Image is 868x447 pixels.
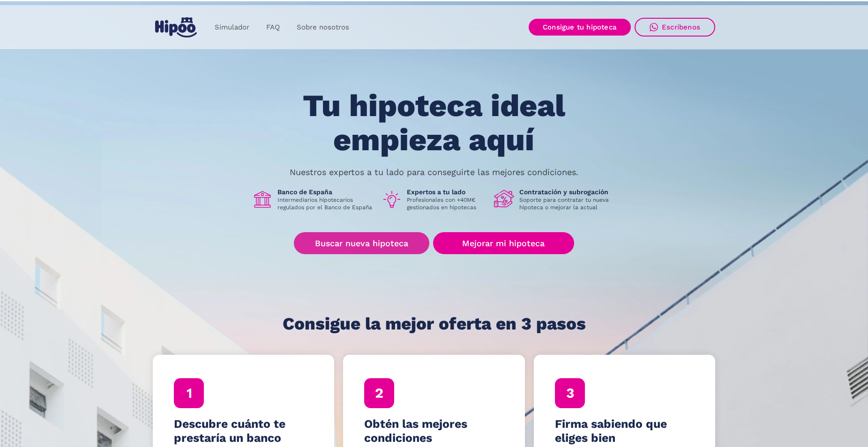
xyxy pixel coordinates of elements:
[555,417,695,445] h4: Firma sabiendo que eliges bien
[174,417,314,445] h4: Descubre cuánto te prestaría un banco
[662,23,700,31] div: Escríbenos
[433,232,574,254] a: Mejorar mi hipoteca
[283,315,586,333] h1: Consigue la mejor oferta en 3 pasos
[288,18,358,37] a: Sobre nosotros
[206,18,258,37] a: Simulador
[277,188,374,196] h1: Banco de España
[290,169,578,176] p: Nuestros expertos a tu lado para conseguirte las mejores condiciones.
[407,188,486,196] h1: Expertos a tu lado
[519,196,616,211] p: Soporte para contratar tu nueva hipoteca o mejorar la actual
[635,18,715,37] a: Escríbenos
[258,18,288,37] a: FAQ
[153,14,199,41] a: home
[256,89,612,157] h1: Tu hipoteca ideal empieza aquí
[294,232,429,254] a: Buscar nueva hipoteca
[519,188,616,196] h1: Contratación y subrogación
[529,19,631,36] a: Consigue tu hipoteca
[364,417,504,445] h4: Obtén las mejores condiciones
[277,196,374,211] p: Intermediarios hipotecarios regulados por el Banco de España
[407,196,486,211] p: Profesionales con +40M€ gestionados en hipotecas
